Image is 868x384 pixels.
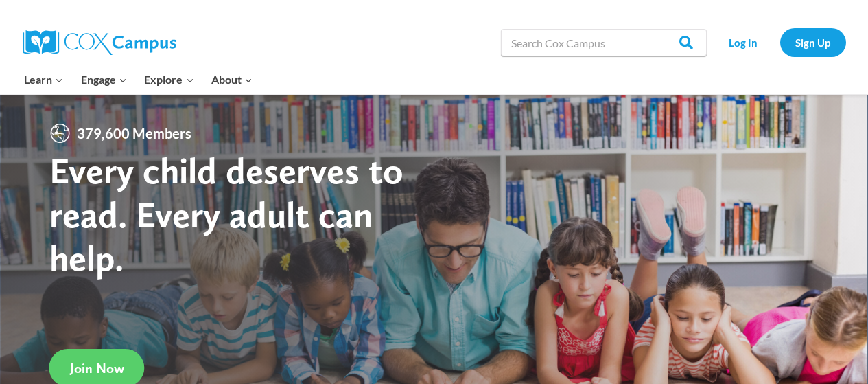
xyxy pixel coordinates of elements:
span: Explore [144,71,193,89]
span: 379,600 Members [71,122,197,144]
a: Log In [714,28,773,56]
a: Sign Up [780,28,846,56]
input: Search Cox Campus [501,29,707,56]
span: Join Now [70,360,124,376]
span: Engage [81,71,127,89]
span: Learn [24,71,63,89]
span: About [211,71,253,89]
img: Cox Campus [23,30,176,55]
nav: Primary Navigation [16,65,261,94]
strong: Every child deserves to read. Every adult can help. [49,148,403,280]
nav: Secondary Navigation [714,28,846,56]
